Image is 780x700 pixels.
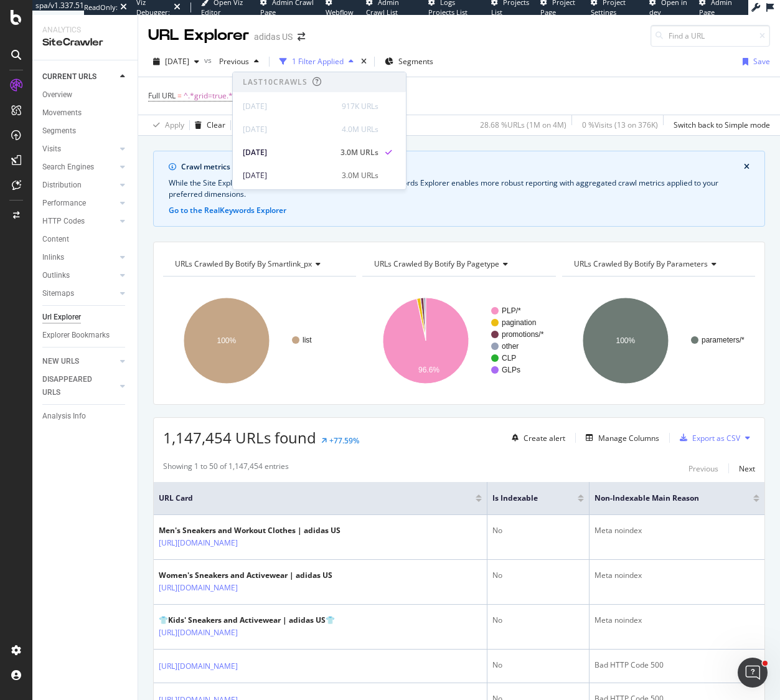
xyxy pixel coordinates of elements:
button: Switch back to Simple mode [669,115,770,135]
div: adidas US [254,31,293,43]
div: DISAPPEARED URLS [42,373,105,399]
text: 96.6% [418,366,439,374]
button: Save [738,52,770,72]
a: [URL][DOMAIN_NAME] [159,582,238,594]
div: Men's Sneakers and Workout Clothes | adidas US [159,525,341,536]
div: Crawl metrics are now in the RealKeywords Explorer [181,161,744,173]
div: Segments [42,125,76,138]
svg: A chart. [163,286,356,395]
text: 100% [217,336,237,345]
a: Outlinks [42,269,116,282]
a: Content [42,233,129,246]
div: 28.68 % URLs ( 1M on 4M ) [480,120,566,130]
div: 0 % Visits ( 13 on 376K ) [582,120,658,130]
a: NEW URLS [42,355,116,368]
div: Distribution [42,179,82,192]
div: 👕Kids' Sneakers and Activewear | adidas US👕 [159,615,335,626]
div: Meta noindex [594,615,759,626]
button: Segments [380,52,438,72]
div: Inlinks [42,251,64,264]
button: Create alert [507,428,565,448]
div: ReadOnly: [84,2,118,12]
a: [URL][DOMAIN_NAME] [159,627,238,639]
iframe: Intercom live chat [738,658,768,688]
button: Export as CSV [675,428,740,448]
a: [URL][DOMAIN_NAME] [159,537,238,549]
button: [DATE] [148,52,204,72]
a: DISAPPEARED URLS [42,373,116,399]
text: CLP [502,354,516,362]
a: Analysis Info [42,410,129,423]
div: Clear [207,120,225,130]
a: Visits [42,143,116,156]
div: CURRENT URLS [42,70,96,83]
div: info banner [153,151,765,227]
div: No [492,570,583,581]
div: HTTP Codes [42,215,85,228]
div: Url Explorer [42,311,81,324]
h4: URLs Crawled By Botify By parameters [571,254,744,274]
svg: A chart. [362,286,555,395]
div: [DATE] [243,124,334,135]
span: Non-Indexable Main Reason [594,493,735,504]
span: Full URL [148,90,176,101]
div: Showing 1 to 50 of 1,147,454 entries [163,461,289,476]
div: Previous [688,463,718,474]
text: other [502,342,519,351]
svg: A chart. [562,286,755,395]
div: 3.0M URLs [342,170,378,181]
div: Export as CSV [692,433,740,443]
div: Next [739,463,755,474]
div: +77.59% [329,435,359,446]
button: Previous [688,461,718,476]
div: Meta noindex [594,525,759,536]
div: Meta noindex [594,570,759,581]
span: URLs Crawled By Botify By pagetype [374,258,499,269]
div: arrow-right-arrow-left [298,32,305,41]
div: Performance [42,197,86,210]
span: URLs Crawled By Botify By parameters [574,258,708,269]
span: Is Indexable [492,493,558,504]
h4: URLs Crawled By Botify By pagetype [372,254,544,274]
button: Apply [148,115,184,135]
span: Segments [398,56,433,67]
div: No [492,660,583,671]
a: Sitemaps [42,287,116,300]
button: Manage Columns [581,430,659,445]
a: Search Engines [42,161,116,174]
div: Last 10 Crawls [243,77,308,87]
div: Women's Sneakers and Activewear | adidas US [159,570,332,581]
text: PLP/* [502,306,521,315]
div: 917K URLs [342,101,378,112]
text: 100% [616,336,635,345]
div: Save [753,56,770,67]
div: times [359,55,369,68]
button: Next [739,461,755,476]
span: URL Card [159,493,472,504]
a: Segments [42,125,129,138]
button: 1 Filter Applied [275,52,359,72]
div: Outlinks [42,269,70,282]
div: [DATE] [243,147,333,158]
div: Explorer Bookmarks [42,329,110,342]
text: list [303,336,312,344]
div: Apply [165,120,184,130]
span: Webflow [326,7,354,17]
div: 1 Filter Applied [292,56,344,67]
div: NEW URLS [42,355,79,368]
span: Previous [214,56,249,67]
div: While the Site Explorer provides crawl metrics by URL, the RealKeywords Explorer enables more rob... [169,177,749,200]
text: pagination [502,318,536,327]
a: [URL][DOMAIN_NAME] [159,660,238,673]
div: Create alert [524,433,565,443]
a: Movements [42,106,129,120]
a: Inlinks [42,251,116,264]
text: promotions/* [502,330,544,339]
a: Explorer Bookmarks [42,329,129,342]
button: Previous [214,52,264,72]
button: Go to the RealKeywords Explorer [169,205,286,216]
a: HTTP Codes [42,215,116,228]
div: Switch back to Simple mode [674,120,770,130]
